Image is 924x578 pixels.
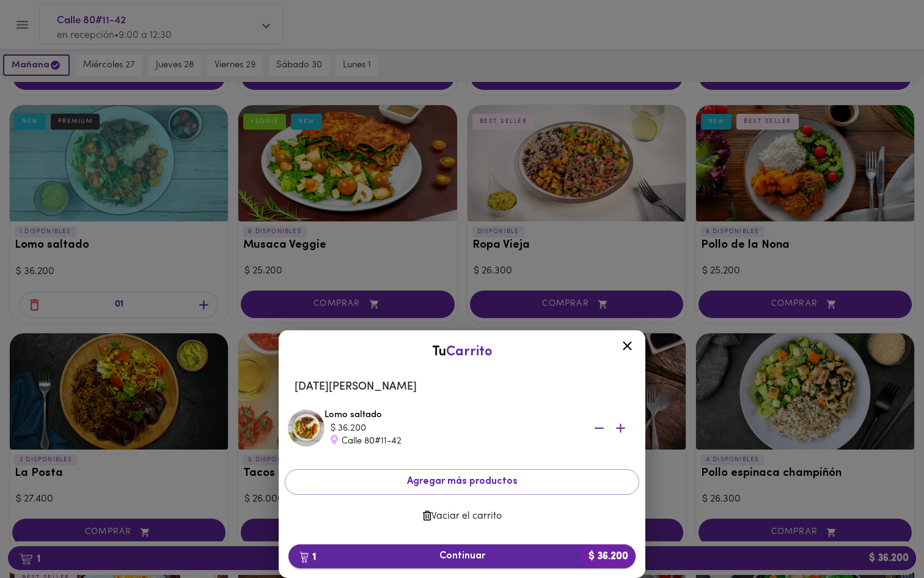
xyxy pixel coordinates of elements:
span: Agregar más productos [295,476,629,487]
div: Calle 80#11-42 [331,435,575,448]
iframe: Messagebird Livechat Widget [853,507,912,566]
b: 1 [292,549,323,565]
button: 1Continuar$ 36.200 [288,544,636,568]
div: Lomo saltado [324,409,636,448]
b: $ 36.200 [581,544,636,568]
div: $ 36.200 [331,422,575,435]
button: Agregar más productos [285,469,639,494]
li: [DATE][PERSON_NAME] [285,372,639,402]
button: Vaciar el carrito [285,505,639,528]
div: Tu [291,343,633,361]
span: Vaciar el carrito [295,511,629,522]
img: Lomo saltado [288,410,324,446]
span: Carrito [446,345,493,359]
span: Continuar [298,550,626,562]
img: cart.png [299,551,309,563]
